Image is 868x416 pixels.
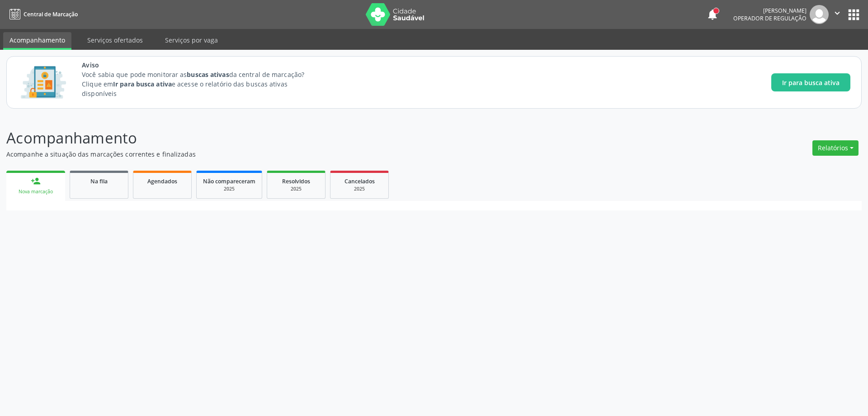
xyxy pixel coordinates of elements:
[274,186,319,192] div: 2025
[829,5,846,24] button: 
[832,8,842,18] i: 
[733,14,807,22] span: Operador de regulação
[771,73,850,91] button: Ir para busca ativa
[18,62,69,103] img: Imagem de CalloutCard
[13,188,59,195] div: Nova marcação
[81,32,149,48] a: Serviços ofertados
[3,32,71,50] a: Acompanhamento
[159,32,224,48] a: Serviços por vaga
[706,8,719,21] button: notifications
[6,149,605,159] p: Acompanhe a situação das marcações correntes e finalizadas
[82,60,321,70] span: Aviso
[6,7,78,22] a: Central de Marcação
[812,140,859,156] button: Relatórios
[31,176,41,186] div: person_add
[846,7,862,23] button: apps
[147,177,177,185] span: Agendados
[203,186,255,192] div: 2025
[733,7,807,14] div: [PERSON_NAME]
[90,177,108,185] span: Na fila
[187,70,229,79] strong: buscas ativas
[113,80,172,88] strong: Ir para busca ativa
[282,177,310,185] span: Resolvidos
[203,177,255,185] span: Não compareceram
[6,127,605,149] p: Acompanhamento
[82,70,321,98] p: Você sabia que pode monitorar as da central de marcação? Clique em e acesse o relatório das busca...
[337,186,382,192] div: 2025
[24,10,78,18] span: Central de Marcação
[782,78,840,87] span: Ir para busca ativa
[810,5,829,24] img: img
[344,177,375,185] span: Cancelados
